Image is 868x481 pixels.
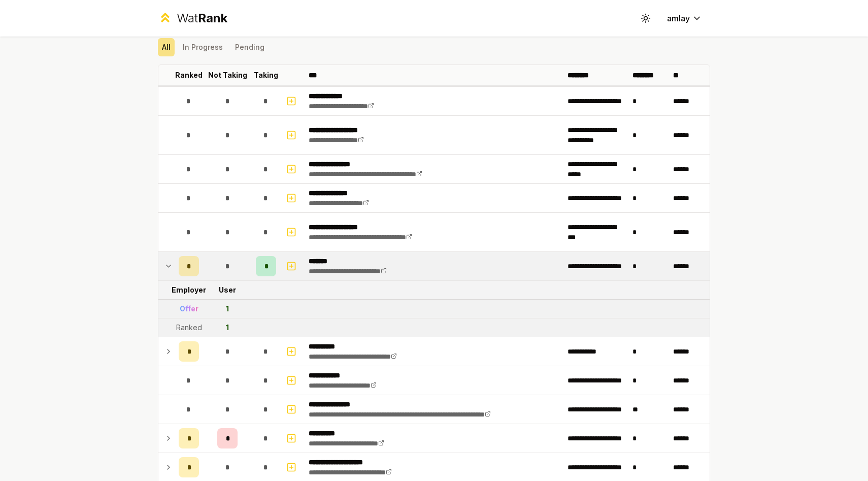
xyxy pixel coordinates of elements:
[231,38,269,56] button: Pending
[158,38,175,56] button: All
[198,11,227,25] span: Rank
[667,12,690,24] span: amlay
[226,304,229,314] div: 1
[254,70,278,80] p: Taking
[180,304,198,314] div: Offer
[659,9,710,27] button: amlay
[175,281,203,299] td: Employer
[175,70,203,80] p: Ranked
[177,10,227,26] div: Wat
[203,281,252,299] td: User
[179,38,227,56] button: In Progress
[226,323,229,333] div: 1
[176,323,202,333] div: Ranked
[208,70,247,80] p: Not Taking
[158,10,227,26] a: WatRank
